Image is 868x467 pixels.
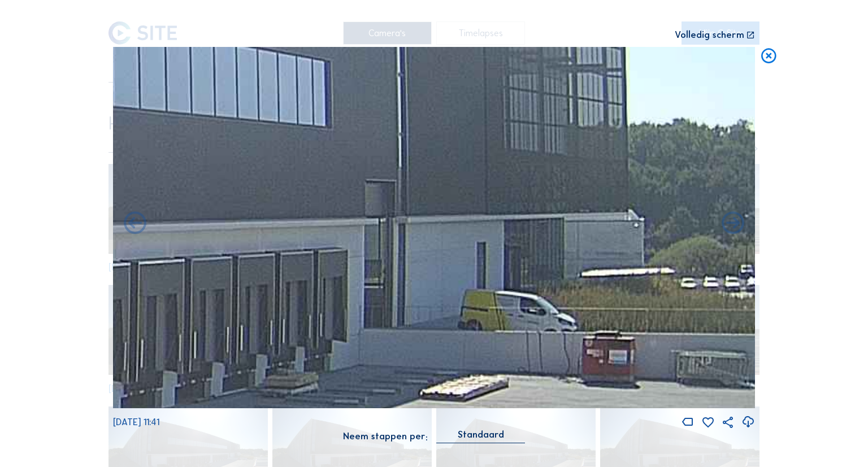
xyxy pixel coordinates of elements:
[719,210,747,237] i: Back
[675,31,744,40] div: Volledig scherm
[343,432,428,441] div: Neem stappen per:
[113,417,159,427] span: [DATE] 11:41
[436,430,525,443] div: Standaard
[458,430,504,440] div: Standaard
[113,47,755,408] img: Image
[121,210,149,237] i: Forward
